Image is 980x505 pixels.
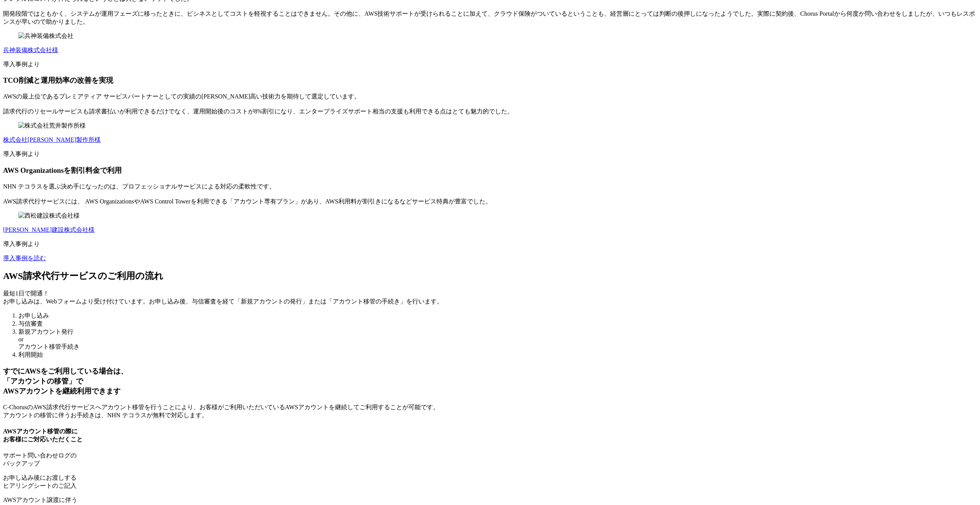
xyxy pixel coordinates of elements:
span: サービス特典が豊富 [412,198,467,205]
h4: AWSアカウント移管の際に お客様にご対応いただくこと [3,428,977,444]
p: C-ChorusのAWS請求代行サービスへアカウント移管を行うことにより、お客様がご利用いただいているAWSアカウントを継続してご利用することが可能です。 アカウントの移管に伴うお手続きは、NH... [3,403,977,420]
h3: TCO削減と運用効率の改善を実現 [3,75,977,85]
h3: AWS Organizationsを割引料金で利用 [3,166,977,175]
span: があり、 になるなど でした。 [83,198,492,205]
img: 西松建設株式会社様 [18,212,80,220]
span: AWS利用料が割引き [325,198,381,205]
span: AWS OrganizationsやAWS Control Towerを利用できる「アカウント専有プラン」 [85,198,301,205]
p: 請求代行のリセールサービスも請求書払いが利用できるだけでなく、 でした。 [3,93,977,116]
p: 最短1日で開通！ お申し込みは、Webフォームより受け付けています。お申し込み後、与信審査を経て「新規アカウントの発行」または「アカウント移管の手続き」を行います。 [3,290,977,306]
p: サポート問い合わせログの バックアップ [3,452,977,468]
p: 導入事例より [3,61,977,69]
span: AWSの最上位であるプレミアティア サービスパートナーとしての実績の[PERSON_NAME]高い技術力を期待して選定しています。 [3,93,360,100]
img: 兵神装備株式会社 [18,32,73,40]
span: になり、 点はとても魅力的 [193,108,489,115]
a: 兵神装備株式会社様 [3,47,58,53]
li: 与信審査 [18,320,977,328]
li: 新規アカウント発行 or アカウント移管手続き [18,328,977,351]
li: お申し込み [18,312,977,320]
a: 株式会社[PERSON_NAME]製作所様 [3,136,101,143]
h2: AWS請求代行サービスのご利用の流れ [3,270,977,282]
img: 株式会社荒井製作所様 [18,122,86,130]
span: 実際に契約後、Chorus Portalから ので助かりました。 [3,10,975,25]
p: 導入事例より [3,240,977,248]
span: 何度か問い合わせをしましたが、いつもレスポンスが早い [3,10,975,25]
a: [PERSON_NAME]建設株式会社様 [3,226,95,233]
h3: すでにAWSをご利用している場合は、 「アカウントの移管」で AWSアカウントを継続利用できます [3,366,977,396]
p: 導入事例より [3,150,977,158]
p: お申し込み後にお渡しする ヒアリングシートのご記入 [3,474,977,490]
span: 運用開始後のコストが8%割引 [193,108,274,115]
span: エンタープライズサポート相当の支援も利用できる [299,108,440,115]
p: AWS請求代行サービスには、 [3,183,977,206]
a: 導入事例を読む [3,255,46,261]
span: NHN テコラスを選ぶ決め手になったのは、プロフェッショナルサービスによる対応の柔軟性です。 [3,183,275,190]
li: 利用開始 [18,351,977,359]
